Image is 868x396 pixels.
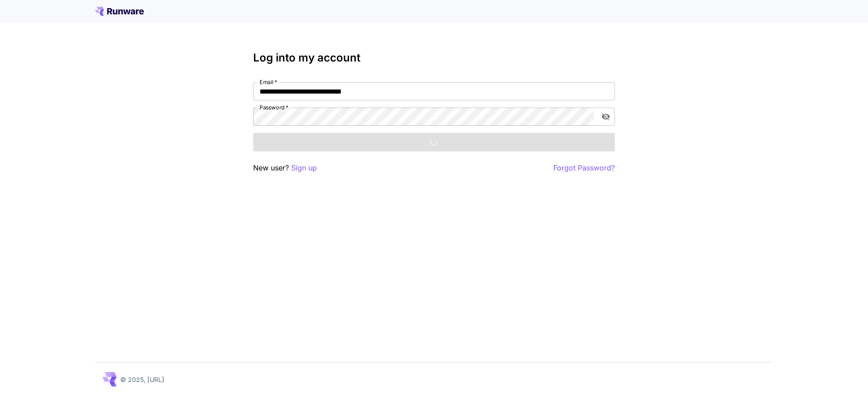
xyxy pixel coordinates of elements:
h3: Log into my account [253,52,615,64]
button: toggle password visibility [598,108,614,125]
label: Password [259,104,288,111]
p: © 2025, [URL] [120,375,164,384]
p: New user? [253,162,317,174]
button: Sign up [291,162,317,174]
label: Email [259,78,277,86]
button: Forgot Password? [553,162,615,174]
